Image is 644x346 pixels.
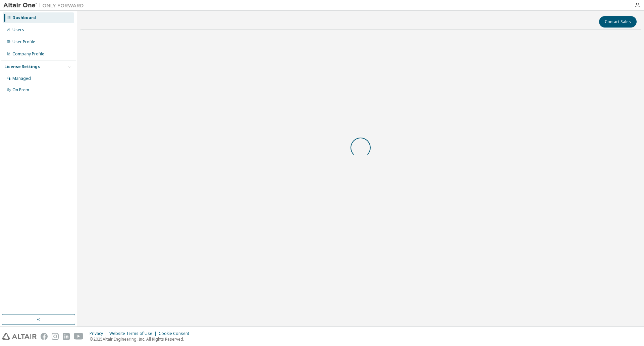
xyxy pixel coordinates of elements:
[159,331,193,336] div: Cookie Consent
[4,64,40,69] div: License Settings
[41,333,48,340] img: facebook.svg
[90,331,109,336] div: Privacy
[12,15,36,20] div: Dashboard
[12,27,24,33] div: Users
[52,333,59,340] img: instagram.svg
[12,39,35,45] div: User Profile
[74,333,84,340] img: youtube.svg
[12,87,29,93] div: On Prem
[109,331,159,336] div: Website Terms of Use
[599,16,637,28] button: Contact Sales
[12,76,31,81] div: Managed
[3,2,87,9] img: Altair One
[2,333,37,340] img: altair_logo.svg
[12,51,44,57] div: Company Profile
[63,333,70,340] img: linkedin.svg
[90,336,193,342] p: © 2025 Altair Engineering, Inc. All Rights Reserved.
